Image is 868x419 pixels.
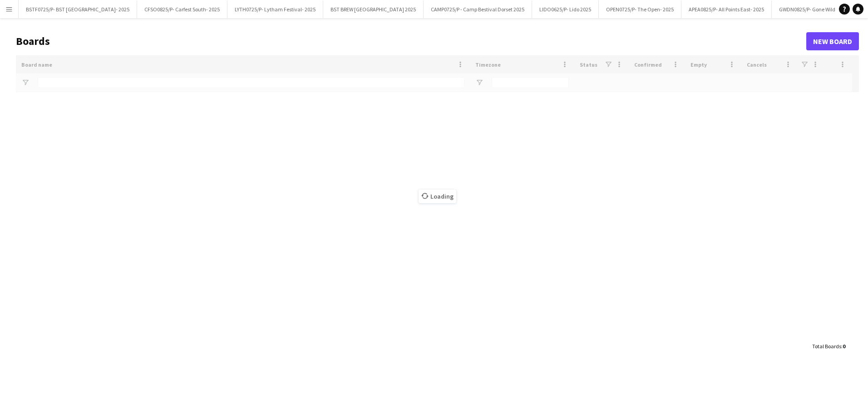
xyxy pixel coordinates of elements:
div: : [812,337,845,355]
button: BSTF0725/P- BST [GEOGRAPHIC_DATA]- 2025 [19,0,137,18]
span: 0 [843,343,845,350]
button: APEA0825/P- All Points East- 2025 [681,0,772,18]
button: BST BREW [GEOGRAPHIC_DATA] 2025 [323,0,424,18]
span: Loading [419,190,456,203]
h1: Boards [16,34,806,48]
button: LIDO0625/P- Lido 2025 [532,0,599,18]
button: CAMP0725/P - Camp Bestival Dorset 2025 [424,0,532,18]
a: New Board [806,32,859,50]
button: OPEN0725/P- The Open- 2025 [599,0,681,18]
button: CFSO0825/P- Carfest South- 2025 [137,0,227,18]
span: Total Boards [812,343,841,350]
button: LYTH0725/P- Lytham Festival- 2025 [227,0,323,18]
